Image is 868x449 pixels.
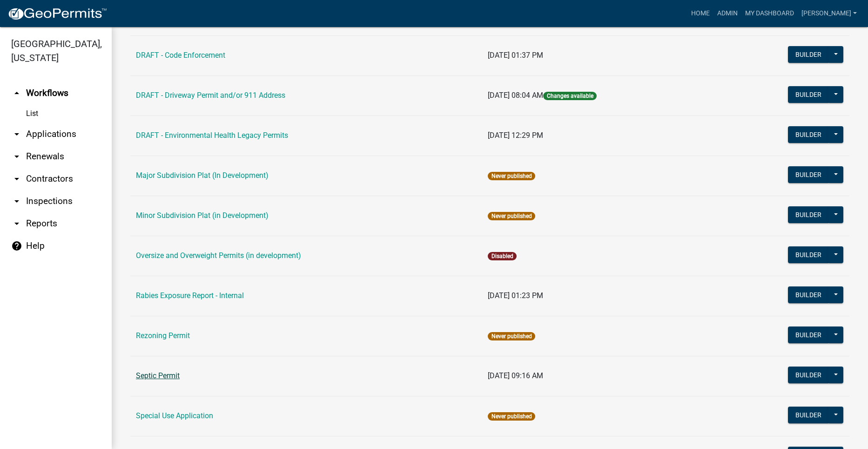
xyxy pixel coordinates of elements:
a: DRAFT - Driveway Permit and/or 911 Address [136,91,285,100]
button: Builder [788,327,829,343]
a: Major Subdivision Plat (In Development) [136,171,269,180]
span: [DATE] 01:23 PM [488,291,543,300]
a: My Dashboard [741,5,798,22]
a: [PERSON_NAME] [798,5,861,22]
span: Never published [488,412,535,421]
a: Oversize and Overweight Permits (in development) [136,251,301,260]
a: Rezoning Permit [136,331,190,340]
i: arrow_drop_down [11,173,22,184]
a: Admin [713,5,741,22]
a: DRAFT - Code Enforcement [136,51,225,60]
a: Rabies Exposure Report - Internal [136,291,244,300]
i: arrow_drop_down [11,196,22,207]
button: Builder [788,246,829,263]
span: [DATE] 08:04 AM [488,91,543,100]
a: Septic Permit [136,371,180,380]
button: Builder [788,46,829,63]
span: [DATE] 01:37 PM [488,51,543,60]
button: Builder [788,286,829,303]
span: Never published [488,212,535,220]
span: Never published [488,332,535,340]
button: Builder [788,206,829,223]
span: Changes available [543,92,596,100]
i: arrow_drop_up [11,88,22,99]
button: Builder [788,407,829,423]
a: Minor Subdivision Plat (in Development) [136,211,269,220]
button: Builder [788,126,829,143]
span: Never published [488,172,535,180]
span: [DATE] 09:16 AM [488,371,543,380]
a: Special Use Application [136,411,213,420]
i: arrow_drop_down [11,129,22,140]
span: Disabled [488,252,516,260]
button: Builder [788,367,829,383]
a: Home [687,5,713,22]
a: DRAFT - Environmental Health Legacy Permits [136,131,288,140]
button: Builder [788,166,829,183]
i: help [11,240,22,252]
button: Builder [788,86,829,103]
span: [DATE] 12:29 PM [488,131,543,140]
i: arrow_drop_down [11,218,22,229]
i: arrow_drop_down [11,151,22,162]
